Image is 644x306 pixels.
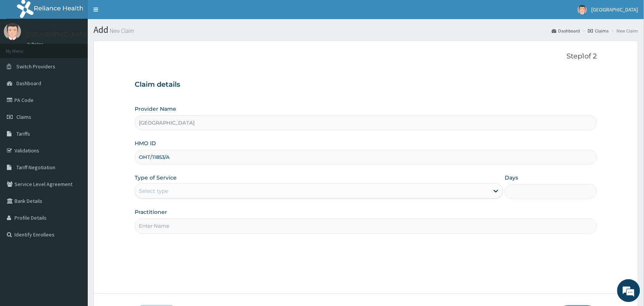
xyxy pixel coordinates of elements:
[588,28,609,34] a: Claims
[4,209,145,235] textarea: Type your message and hit 'Enter'
[592,6,638,13] span: [GEOGRAPHIC_DATA]
[135,81,597,89] h3: Claim details
[40,43,128,53] div: Chat with us now
[14,38,31,57] img: d_794563401_company_1708531726252_794563401
[16,80,41,87] span: Dashboard
[125,4,143,22] div: Minimize live chat window
[4,23,21,40] img: User Image
[16,113,31,120] span: Claims
[27,31,90,38] p: [GEOGRAPHIC_DATA]
[135,139,156,147] label: HMO ID
[27,42,45,47] a: Online
[505,174,518,181] label: Days
[135,52,597,61] p: Step 1 of 2
[135,150,597,165] input: Enter HMO ID
[135,174,177,181] label: Type of Service
[610,28,638,34] li: New Claim
[135,219,597,233] input: Enter Name
[16,164,55,171] span: Tariff Negotiation
[16,130,30,137] span: Tariffs
[578,5,587,15] img: User Image
[135,208,167,216] label: Practitioner
[108,28,134,34] small: New Claim
[552,28,580,34] a: Dashboard
[139,187,168,195] div: Select type
[44,96,105,173] span: We're online!
[135,105,176,113] label: Provider Name
[16,63,55,70] span: Switch Providers
[93,25,638,35] h1: Add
